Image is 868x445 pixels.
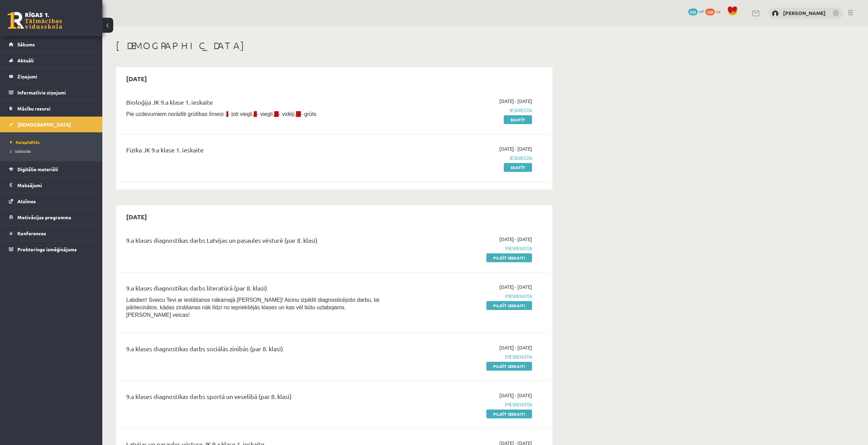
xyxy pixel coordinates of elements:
a: Proktoringa izmēģinājums [9,241,94,257]
a: [PERSON_NAME] [783,10,826,16]
a: Pildīt ieskaiti [486,301,532,310]
a: Skatīt [504,115,532,124]
span: [DATE] - [DATE] [499,392,532,399]
h2: [DATE] [119,71,154,87]
span: xp [716,9,720,14]
span: Pie uzdevumiem norādīti grūtības līmeņi : - ļoti viegli, - viegli, - vidēji, - grūts [126,111,317,117]
span: Labdien! Sveicu Tevi ar iestāšanos nākamajā [PERSON_NAME]! Aicinu izpildīt diagnosticējošo darbu,... [126,297,379,318]
span: Sākums [17,41,35,47]
a: Aktuāli [9,53,94,68]
legend: Maksājumi [17,177,94,193]
span: Motivācijas programma [17,214,71,220]
a: 528 xp [705,9,724,14]
a: Ziņojumi [9,69,94,84]
span: Iesniegta [403,154,532,162]
span: Pievienota [403,245,532,252]
a: Motivācijas programma [9,209,94,225]
h2: [DATE] [119,209,154,225]
a: Pildīt ieskaiti [486,410,532,418]
a: Izlabotās [10,148,95,154]
span: 292 [688,9,698,15]
legend: Informatīvie ziņojumi [17,85,94,100]
a: Pildīt ieskaiti [486,253,532,262]
div: 9.a klases diagnostikas darbs sportā un veselībā (par 8. klasi) [126,392,393,404]
span: 528 [705,9,715,15]
a: Rīgas 1. Tālmācības vidusskola [8,12,62,29]
span: [DATE] - [DATE] [499,145,532,152]
span: Digitālie materiāli [17,166,58,172]
span: Mācību resursi [17,105,50,112]
span: II [254,111,257,117]
div: 9.a klases diagnostikas darbs Latvijas un pasaules vēsturē (par 8. klasi) [126,236,393,248]
a: [DEMOGRAPHIC_DATA] [9,117,94,132]
a: Atzīmes [9,193,94,209]
span: Pievienota [403,401,532,408]
span: [DATE] - [DATE] [499,98,532,105]
a: 292 mP [688,9,704,14]
span: Proktoringa izmēģinājums [17,246,77,252]
a: Mācību resursi [9,101,94,116]
div: 9.a klases diagnostikas darbs literatūrā (par 8. klasi) [126,283,393,296]
span: [DATE] - [DATE] [499,344,532,351]
span: Pievienota [403,353,532,360]
span: I [226,111,228,117]
a: Konferences [9,225,94,241]
a: Digitālie materiāli [9,161,94,177]
div: Bioloģija JK 9.a klase 1. ieskaite [126,98,393,110]
a: Maksājumi [9,177,94,193]
span: Konferences [17,230,46,236]
div: 9.a klases diagnostikas darbs sociālās zinībās (par 8. klasi) [126,344,393,357]
h1: [DEMOGRAPHIC_DATA] [116,40,553,51]
span: Pievienota [403,293,532,300]
a: Informatīvie ziņojumi [9,85,94,100]
span: Izlabotās [10,148,31,154]
span: [DATE] - [DATE] [499,236,532,243]
span: Atzīmes [17,198,36,204]
span: Neizpildītās [10,139,40,145]
span: Aktuāli [17,57,34,63]
legend: Ziņojumi [17,69,94,84]
img: Alekss Kozlovskis [772,10,779,17]
span: III [274,111,279,117]
span: IV [296,111,301,117]
div: Fizika JK 9.a klase 1. ieskaite [126,145,393,158]
a: Skatīt [504,163,532,172]
span: [DEMOGRAPHIC_DATA] [17,121,71,128]
span: [DATE] - [DATE] [499,283,532,291]
span: Iesniegta [403,107,532,114]
a: Pildīt ieskaiti [486,362,532,371]
a: Sākums [9,36,94,52]
span: mP [699,9,704,14]
a: Neizpildītās [10,139,95,145]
